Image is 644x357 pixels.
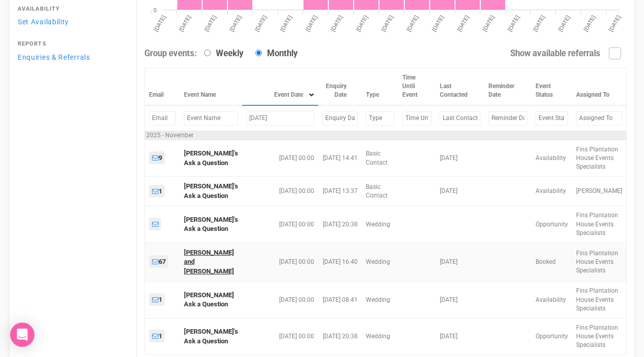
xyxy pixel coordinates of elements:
[184,249,234,275] a: [PERSON_NAME] and [PERSON_NAME]
[532,282,572,318] td: Availability
[532,68,572,105] th: Event Status
[242,243,318,282] td: [DATE] 00:00
[318,282,362,318] td: [DATE] 08:41
[510,48,600,58] strong: Show available referrals
[318,68,362,105] th: Enquiry Date
[149,185,165,197] a: 1
[532,14,546,32] tspan: [DATE]
[608,14,622,32] tspan: [DATE]
[242,206,318,243] td: [DATE] 00:00
[532,177,572,206] td: Availability
[149,111,176,126] input: Filter by Email
[242,68,318,105] th: Event Date
[184,149,238,167] a: [PERSON_NAME]'s Ask a Question
[305,14,319,32] tspan: [DATE]
[572,282,627,318] td: Fins Plantation House Events Specialists
[431,14,445,32] tspan: [DATE]
[436,243,484,282] td: [DATE]
[532,243,572,282] td: Booked
[149,293,165,306] a: 1
[242,282,318,318] td: [DATE] 00:00
[532,140,572,176] td: Availability
[18,41,123,47] h4: Reports
[436,177,484,206] td: [DATE]
[481,14,496,32] tspan: [DATE]
[255,50,262,56] input: Monthly
[362,318,398,354] td: Wedding
[15,15,126,28] a: Set Availability
[436,68,484,105] th: Last Contacted
[246,111,314,126] input: Filter by Event Date
[318,318,362,354] td: [DATE] 20:38
[484,68,532,105] th: Reminder Date
[366,111,394,126] input: Filter by Type
[242,177,318,206] td: [DATE] 00:00
[362,68,398,105] th: Type
[572,177,627,206] td: [PERSON_NAME]
[149,151,165,164] a: 9
[557,14,571,32] tspan: [DATE]
[436,318,484,354] td: [DATE]
[18,6,123,12] h4: Availability
[572,206,627,243] td: Fins Plantation House Events Specialists
[572,140,627,176] td: Fins Plantation House Events Specialists
[178,14,192,32] tspan: [DATE]
[572,68,627,105] th: Assigned To
[436,140,484,176] td: [DATE]
[242,318,318,354] td: [DATE] 00:00
[184,291,234,308] a: [PERSON_NAME] Ask a Question
[250,48,297,60] label: Monthly
[149,255,168,268] a: 67
[488,111,527,126] input: Filter by Reminder Date
[242,140,318,176] td: [DATE] 00:00
[254,14,268,32] tspan: [DATE]
[154,7,157,13] tspan: 0
[145,131,627,140] td: 2025 - November
[576,111,622,126] input: Filter by Assigned To
[362,140,398,176] td: Basic Contact
[144,48,197,58] strong: Group events:
[318,177,362,206] td: [DATE] 13:37
[10,323,34,347] div: Open Intercom Messenger
[184,328,238,345] a: [PERSON_NAME]'s Ask a Question
[582,14,596,32] tspan: [DATE]
[380,14,394,32] tspan: [DATE]
[507,14,521,32] tspan: [DATE]
[572,318,627,354] td: Fins Plantation House Events Specialists
[184,111,238,126] input: Filter by Event Name
[402,111,432,126] input: Filter by Time Until Event
[405,14,420,32] tspan: [DATE]
[362,206,398,243] td: Wedding
[362,243,398,282] td: Wedding
[532,206,572,243] td: Opportunity
[436,282,484,318] td: [DATE]
[229,14,243,32] tspan: [DATE]
[153,14,167,32] tspan: [DATE]
[318,206,362,243] td: [DATE] 20:38
[532,318,572,354] td: Opportunity
[398,68,436,105] th: Time Until Event
[536,111,568,126] input: Filter by Event Status
[203,14,217,32] tspan: [DATE]
[184,182,238,200] a: [PERSON_NAME]'s Ask a Question
[362,282,398,318] td: Wedding
[204,50,211,56] input: Weekly
[145,68,180,105] th: Email
[279,14,293,32] tspan: [DATE]
[318,243,362,282] td: [DATE] 16:40
[329,14,344,32] tspan: [DATE]
[362,177,398,206] td: Basic Contact
[456,14,470,32] tspan: [DATE]
[184,216,238,233] a: [PERSON_NAME]'s Ask a Question
[322,111,358,126] input: Filter by Enquiry Date
[572,243,627,282] td: Fins Plantation House Events Specialists
[15,50,126,64] a: Enquiries & Referrals
[318,140,362,176] td: [DATE] 14:41
[149,330,165,342] a: 1
[440,111,480,126] input: Filter by Last Contacted
[180,68,242,105] th: Event Name
[199,48,243,60] label: Weekly
[355,14,369,32] tspan: [DATE]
